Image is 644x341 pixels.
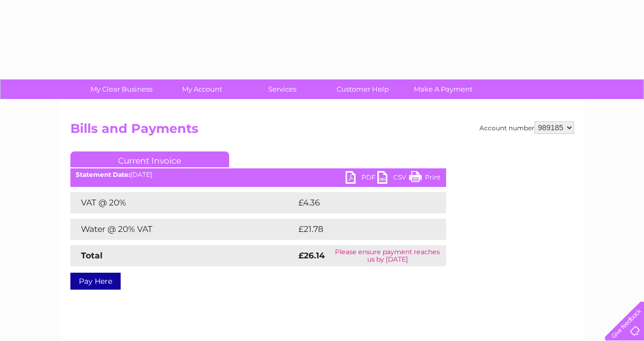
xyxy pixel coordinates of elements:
[70,192,296,213] td: VAT @ 20%
[479,121,574,134] div: Account number
[400,79,487,99] a: Make A Payment
[76,170,130,178] b: Statement Date:
[329,245,446,266] td: Please ensure payment reaches us by [DATE]
[158,79,246,99] a: My Account
[409,171,441,186] a: Print
[239,79,326,99] a: Services
[296,219,424,240] td: £21.78
[346,171,377,186] a: PDF
[70,273,121,290] a: Pay Here
[70,151,229,167] a: Current Invoice
[319,79,406,99] a: Customer Help
[81,250,103,261] strong: Total
[70,219,296,240] td: Water @ 20% VAT
[377,171,409,186] a: CSV
[70,171,446,178] div: [DATE]
[298,250,325,261] strong: £26.14
[78,79,165,99] a: My Clear Business
[70,121,574,141] h2: Bills and Payments
[296,192,421,213] td: £4.36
